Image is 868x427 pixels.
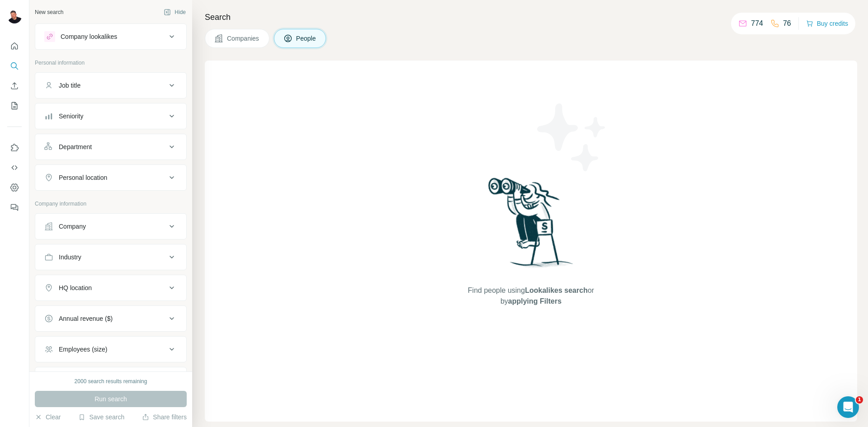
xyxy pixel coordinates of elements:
button: Search [7,58,22,74]
span: applying Filters [508,297,561,305]
button: My lists [7,98,22,114]
p: 774 [751,18,763,29]
button: Employees (size) [35,338,186,360]
button: Personal location [35,167,186,188]
div: New search [35,8,63,16]
button: Hide [157,5,192,19]
div: Industry [59,253,81,262]
div: Company lookalikes [61,32,117,41]
div: Job title [59,81,80,90]
div: Personal location [59,173,107,182]
div: Annual revenue ($) [59,314,113,323]
div: HQ location [59,283,92,292]
button: Buy credits [806,17,848,30]
img: Surfe Illustration - Stars [531,97,613,178]
div: 2000 search results remaining [75,377,147,385]
div: Department [59,142,92,151]
p: Personal information [35,59,187,67]
span: People [296,34,317,43]
h4: Search [205,11,857,23]
iframe: Intercom live chat [837,396,859,418]
button: Use Surfe on LinkedIn [7,140,22,156]
img: Avatar [7,9,22,23]
div: Seniority [59,112,83,121]
button: Department [35,136,186,158]
button: Enrich CSV [7,78,22,94]
button: Annual revenue ($) [35,308,186,329]
button: Clear [35,413,61,422]
p: 76 [783,18,791,29]
button: Company [35,216,186,237]
button: Feedback [7,199,22,216]
button: Dashboard [7,179,22,196]
button: Share filters [142,413,187,422]
button: Company lookalikes [35,26,186,47]
button: Use Surfe API [7,160,22,176]
span: Lookalikes search [525,286,588,294]
button: Industry [35,246,186,268]
p: Company information [35,200,187,208]
button: Seniority [35,105,186,127]
span: Find people using or by [458,285,603,307]
button: Technologies [35,369,186,391]
button: Save search [78,413,124,422]
button: Job title [35,75,186,96]
button: HQ location [35,277,186,299]
button: Quick start [7,38,22,54]
span: Companies [227,34,260,43]
img: Surfe Illustration - Woman searching with binoculars [484,175,578,276]
div: Employees (size) [59,345,107,354]
span: 1 [856,396,863,404]
div: Company [59,222,86,231]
